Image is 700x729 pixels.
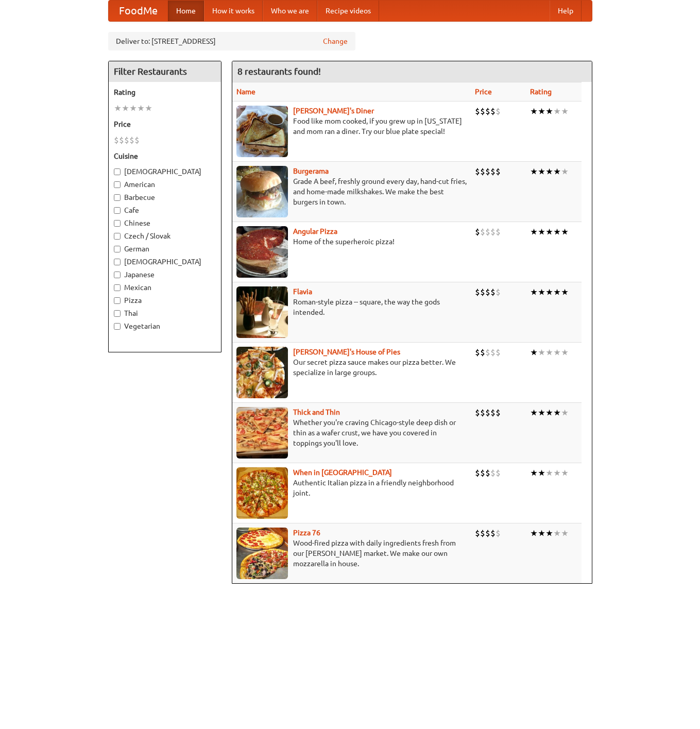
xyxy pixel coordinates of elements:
[114,218,216,228] label: Chinese
[293,227,337,235] a: Angular Pizza
[561,347,569,358] li: ★
[480,226,485,238] li: $
[114,192,216,202] label: Barbecue
[114,233,121,240] input: Czech / Slovak
[485,467,490,479] li: $
[530,407,538,418] li: ★
[114,323,121,330] input: Vegetarian
[114,284,121,291] input: Mexican
[475,407,480,418] li: $
[485,407,490,418] li: $
[293,167,329,175] b: Burgerama
[530,88,552,96] a: Rating
[561,106,569,117] li: ★
[114,321,216,331] label: Vegetarian
[496,166,501,177] li: $
[109,61,221,82] h4: Filter Restaurants
[545,467,553,479] li: ★
[485,286,490,298] li: $
[236,226,288,278] img: angular.jpg
[475,88,492,96] a: Price
[561,166,569,177] li: ★
[114,295,216,306] label: Pizza
[538,226,545,238] li: ★
[114,151,216,161] h5: Cuisine
[490,467,496,479] li: $
[114,282,216,293] label: Mexican
[561,226,569,238] li: ★
[530,226,538,238] li: ★
[114,134,119,146] li: $
[236,297,467,317] p: Roman-style pizza -- square, the way the gods intended.
[293,107,374,115] b: [PERSON_NAME]'s Diner
[114,257,216,267] label: [DEMOGRAPHIC_DATA]
[561,467,569,479] li: ★
[480,407,485,418] li: $
[114,205,216,215] label: Cafe
[496,407,501,418] li: $
[236,166,288,217] img: burgerama.jpg
[545,106,553,117] li: ★
[545,286,553,298] li: ★
[236,116,467,137] p: Food like mom cooked, if you grew up in [US_STATE] and mom ran a diner. Try our blue plate special!
[293,468,392,477] a: When in [GEOGRAPHIC_DATA]
[114,87,216,97] h5: Rating
[553,286,561,298] li: ★
[485,106,490,117] li: $
[236,88,255,96] a: Name
[293,529,320,537] a: Pizza 76
[530,347,538,358] li: ★
[114,259,121,265] input: [DEMOGRAPHIC_DATA]
[114,231,216,241] label: Czech / Slovak
[485,528,490,539] li: $
[530,286,538,298] li: ★
[236,236,467,247] p: Home of the superheroic pizza!
[480,166,485,177] li: $
[561,528,569,539] li: ★
[236,467,288,519] img: wheninrome.jpg
[480,106,485,117] li: $
[293,287,312,296] a: Flavia
[114,181,121,188] input: American
[530,106,538,117] li: ★
[496,286,501,298] li: $
[137,103,145,114] li: ★
[236,478,467,498] p: Authentic Italian pizza in a friendly neighborhood joint.
[490,286,496,298] li: $
[480,286,485,298] li: $
[490,166,496,177] li: $
[480,528,485,539] li: $
[553,467,561,479] li: ★
[538,407,545,418] li: ★
[236,538,467,569] p: Wood-fired pizza with daily ingredients fresh from our [PERSON_NAME] market. We make our own mozz...
[122,103,129,114] li: ★
[237,66,321,76] ng-pluralize: 8 restaurants found!
[475,166,480,177] li: $
[485,226,490,238] li: $
[145,103,152,114] li: ★
[129,134,134,146] li: $
[530,467,538,479] li: ★
[475,226,480,238] li: $
[114,179,216,190] label: American
[114,166,216,177] label: [DEMOGRAPHIC_DATA]
[496,528,501,539] li: $
[496,106,501,117] li: $
[114,207,121,214] input: Cafe
[496,467,501,479] li: $
[114,119,216,129] h5: Price
[134,134,140,146] li: $
[114,269,216,280] label: Japanese
[485,166,490,177] li: $
[530,166,538,177] li: ★
[323,36,348,46] a: Change
[480,347,485,358] li: $
[119,134,124,146] li: $
[124,134,129,146] li: $
[293,408,340,416] a: Thick and Thin
[108,32,355,50] div: Deliver to: [STREET_ADDRESS]
[114,103,122,114] li: ★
